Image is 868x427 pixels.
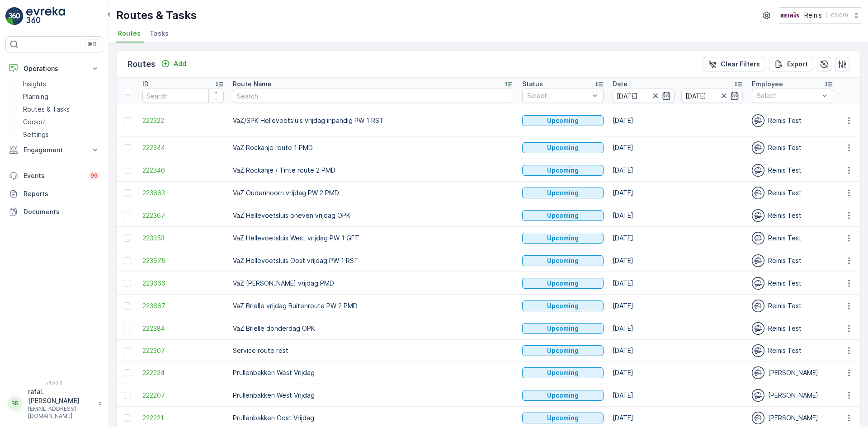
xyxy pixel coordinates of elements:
td: [DATE] [608,340,747,361]
img: svg%3e [752,187,764,199]
p: Routes & Tasks [116,8,197,23]
img: svg%3e [752,277,764,290]
span: 222384 [142,324,224,333]
img: svg%3e [752,344,764,357]
p: Reports [24,189,99,198]
a: 222344 [142,143,224,152]
button: Upcoming [522,278,604,289]
button: Upcoming [522,255,604,266]
td: [DATE] [608,361,747,384]
button: Clear Filters [703,57,765,71]
input: Search [142,89,224,103]
p: ID [142,80,149,89]
a: 222221 [142,413,224,422]
button: Operations [5,60,103,78]
input: Search [233,89,513,103]
a: Routes & Tasks [19,103,103,116]
div: [PERSON_NAME] [752,412,833,424]
p: Documents [24,207,99,216]
p: Upcoming [547,234,579,243]
button: Upcoming [522,413,604,423]
p: Cockpit [23,117,47,127]
a: 223353 [142,234,224,243]
button: RRrafal.[PERSON_NAME][EMAIL_ADDRESS][DOMAIN_NAME] [5,387,103,420]
p: Prullenbakken West Vrijdag [233,391,513,400]
td: [DATE] [608,384,747,407]
div: Toggle Row Selected [124,302,131,310]
div: Toggle Row Selected [124,212,131,219]
div: Reinis Test [752,141,833,154]
img: svg%3e [752,322,764,335]
div: Reinis Test [752,114,833,127]
p: Upcoming [547,211,579,220]
a: Documents [5,203,103,221]
button: Upcoming [522,367,604,378]
td: [DATE] [608,159,747,182]
img: logo_light-DOdMpM7g.png [26,7,65,25]
a: 223663 [142,188,224,197]
p: VaZ Rockanje / Tinte route 2 PMD [233,166,513,175]
div: Reinis Test [752,254,833,267]
p: Settings [23,130,49,139]
div: Reinis Test [752,344,833,357]
p: Prullenbakken Oost Vrijdag [233,413,513,422]
p: VaZ Brielle donderdag OPK [233,324,513,333]
a: 223667 [142,301,224,310]
span: 222207 [142,391,224,400]
img: svg%3e [752,114,764,127]
img: svg%3e [752,300,764,312]
p: VaZ Rockanje route 1 PMD [233,143,513,152]
a: Events99 [5,167,103,185]
a: Cockpit [19,116,103,128]
p: Service route rest [233,346,513,355]
div: Reinis Test [752,164,833,177]
div: Toggle Row Selected [124,392,131,399]
p: VaZ Brielle vrijdag Buitenroute PW 2 PMD [233,301,513,310]
img: svg%3e [752,209,764,222]
div: Reinis Test [752,322,833,335]
p: Route Name [233,80,272,89]
a: 222346 [142,166,224,175]
div: Toggle Row Selected [124,144,131,151]
p: Upcoming [547,279,579,288]
p: [EMAIL_ADDRESS][DOMAIN_NAME] [28,405,93,420]
img: svg%3e [752,254,764,267]
img: logo [5,7,24,25]
div: Reinis Test [752,232,833,244]
img: svg%3e [752,412,764,424]
button: Upcoming [522,390,604,401]
div: Reinis Test [752,209,833,222]
div: Toggle Row Selected [124,167,131,174]
p: VaZ Hellevoetsluis oneven vrijdag OPK [233,211,513,220]
p: Upcoming [547,324,579,333]
button: Upcoming [522,300,604,311]
div: Toggle Row Selected [124,235,131,242]
span: v 1.50.3 [5,380,103,385]
p: Engagement [24,145,85,155]
a: 222224 [142,368,224,377]
p: Upcoming [547,116,579,125]
a: 223666 [142,279,224,288]
button: Upcoming [522,323,604,334]
input: dd/mm/yyyy [613,89,675,103]
a: 223675 [142,256,224,265]
p: Date [613,80,627,89]
p: Upcoming [547,413,579,422]
div: Toggle Row Selected [124,325,131,332]
p: Routes & Tasks [23,105,70,114]
div: [PERSON_NAME] [752,366,833,379]
a: 222367 [142,211,224,220]
p: VaZ Hellevoetsluis Oost vrijdag PW 1 RST [233,256,513,265]
p: VaZ Oudenhoorn vrijdag PW 2 PMD [233,188,513,197]
a: Insights [19,78,103,90]
button: Upcoming [522,142,604,153]
span: 222307 [142,346,224,355]
p: Routes [127,58,156,70]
